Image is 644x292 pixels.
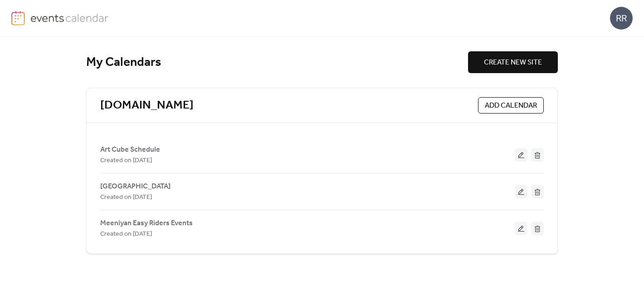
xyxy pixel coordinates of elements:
span: [GEOGRAPHIC_DATA] [100,181,171,192]
a: [DOMAIN_NAME] [100,98,194,113]
span: Created on [DATE] [100,155,152,166]
div: RR [610,7,633,30]
img: logo-type [30,11,109,25]
a: Meeniyan Easy Riders Events [100,221,193,226]
span: Meeniyan Easy Riders Events [100,218,193,229]
div: My Calendars [86,54,468,70]
img: logo [11,11,25,25]
span: Created on [DATE] [100,229,152,240]
a: [GEOGRAPHIC_DATA] [100,184,171,189]
span: ADD CALENDAR [485,100,537,111]
span: Created on [DATE] [100,192,152,203]
span: Art Cube Schedule [100,144,160,155]
button: CREATE NEW SITE [468,51,558,73]
a: Art Cube Schedule [100,147,160,152]
button: ADD CALENDAR [478,97,544,114]
span: CREATE NEW SITE [484,57,542,68]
